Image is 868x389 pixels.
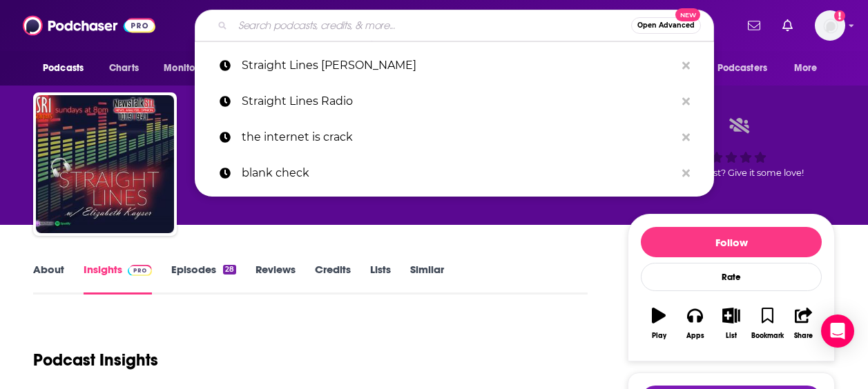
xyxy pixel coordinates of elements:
[128,265,152,276] img: Podchaser Pro
[692,55,787,81] button: open menu
[223,265,236,275] div: 28
[794,332,813,340] div: Share
[821,315,854,348] div: Open Intercom Messenger
[33,55,102,81] button: open menu
[233,14,631,37] input: Search podcasts, credits, & more...
[701,59,767,78] span: For Podcasters
[631,17,701,34] button: Open AdvancedNew
[242,83,675,119] p: Straight Lines Radio
[815,10,845,41] button: Show profile menu
[628,105,835,190] div: Good podcast? Give it some love!
[652,332,666,340] div: Play
[834,10,845,21] svg: Add a profile image
[195,48,714,83] a: Straight Lines [PERSON_NAME]
[195,10,714,41] div: Search podcasts, credits, & more...
[726,332,737,340] div: List
[815,10,845,41] img: User Profile
[659,168,804,178] span: Good podcast? Give it some love!
[195,119,714,155] a: the internet is crack
[784,55,835,81] button: open menu
[786,299,822,348] button: Share
[164,59,213,78] span: Monitoring
[242,119,675,155] p: the internet is crack
[794,59,818,78] span: More
[100,55,147,81] a: Charts
[749,299,785,348] button: Bookmark
[641,299,677,348] button: Play
[242,48,675,83] p: Straight Lines Elizabeth Kayser
[815,10,845,41] span: Logged in as molly.burgoyne
[641,263,822,291] div: Rate
[637,22,695,29] span: Open Advanced
[315,263,351,295] a: Credits
[84,263,152,295] a: InsightsPodchaser Pro
[33,263,64,295] a: About
[675,8,700,21] span: New
[410,263,444,295] a: Similar
[23,12,155,39] img: Podchaser - Follow, Share and Rate Podcasts
[641,227,822,257] button: Follow
[777,14,798,37] a: Show notifications dropdown
[751,332,784,340] div: Bookmark
[33,350,158,370] h1: Podcast Insights
[255,263,296,295] a: Reviews
[242,155,675,191] p: blank check
[195,155,714,191] a: blank check
[677,299,713,348] button: Apps
[742,14,766,37] a: Show notifications dropdown
[370,263,391,295] a: Lists
[154,55,231,81] button: open menu
[43,59,84,78] span: Podcasts
[36,95,174,233] img: Straight Lines w/ Elizabeth Kayser
[171,263,236,295] a: Episodes28
[686,332,704,340] div: Apps
[109,59,139,78] span: Charts
[195,83,714,119] a: Straight Lines Radio
[713,299,749,348] button: List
